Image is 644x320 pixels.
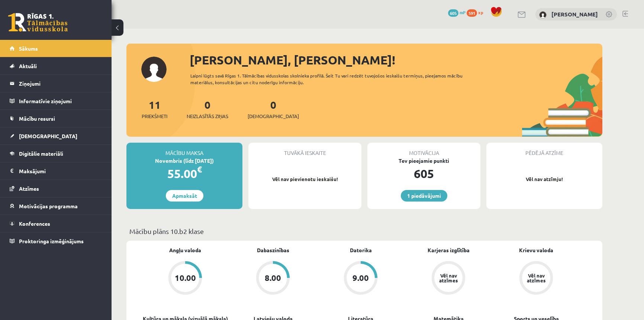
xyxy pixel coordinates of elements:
[19,185,39,192] span: Atzīmes
[19,75,102,92] legend: Ziņojumi
[187,98,228,120] a: 0Neizlasītās ziņas
[367,157,480,165] div: Tev pieejamie punkti
[10,57,102,75] a: Aktuāli
[367,165,480,183] div: 605
[10,215,102,232] a: Konferences
[19,220,50,227] span: Konferences
[19,115,55,122] span: Mācību resursi
[519,246,553,254] a: Krievu valoda
[19,162,102,180] legend: Maksājumi
[19,92,102,110] legend: Informatīvie ziņojumi
[10,232,102,250] a: Proktoringa izmēģinājums
[175,274,196,282] div: 10.00
[10,180,102,197] a: Atzīmes
[248,98,299,120] a: 0[DEMOGRAPHIC_DATA]
[448,9,466,15] a: 605 mP
[492,261,580,296] a: Vēl nav atzīmes
[438,273,459,283] div: Vēl nav atzīmes
[19,63,37,69] span: Aktuāli
[142,98,167,120] a: 11Priekšmeti
[19,203,78,209] span: Motivācijas programma
[467,9,487,15] a: 591 xp
[10,75,102,92] a: Ziņojumi
[19,45,38,52] span: Sākums
[129,226,599,236] p: Mācību plāns 10.b2 klase
[166,190,203,202] a: Apmaksāt
[539,11,547,19] img: Ingus Riciks
[401,190,447,202] a: 1 piedāvājumi
[490,175,599,183] p: Vēl nav atzīmju!
[248,113,299,120] span: [DEMOGRAPHIC_DATA]
[526,273,547,283] div: Vēl nav atzīmes
[19,238,84,244] span: Proktoringa izmēģinājums
[190,51,602,69] div: [PERSON_NAME], [PERSON_NAME]!
[10,162,102,180] a: Maksājumi
[8,13,68,32] a: Rīgas 1. Tālmācības vidusskola
[467,9,477,17] span: 591
[126,157,242,165] div: Novembris (līdz [DATE])
[352,274,369,282] div: 9.00
[460,9,466,15] span: mP
[19,133,77,139] span: [DEMOGRAPHIC_DATA]
[551,10,598,18] a: [PERSON_NAME]
[428,246,470,254] a: Karjeras izglītība
[350,246,372,254] a: Datorika
[19,150,63,157] span: Digitālie materiāli
[252,175,358,183] p: Vēl nav pievienotu ieskaišu!
[405,261,492,296] a: Vēl nav atzīmes
[448,9,458,17] span: 605
[317,261,405,296] a: 9.00
[141,261,229,296] a: 10.00
[126,165,242,183] div: 55.00
[10,145,102,162] a: Digitālie materiāli
[10,110,102,127] a: Mācību resursi
[257,246,289,254] a: Dabaszinības
[126,143,242,157] div: Mācību maksa
[478,9,483,15] span: xp
[142,113,167,120] span: Priekšmeti
[367,143,480,157] div: Motivācija
[10,40,102,57] a: Sākums
[229,261,317,296] a: 8.00
[197,164,202,175] span: €
[486,143,602,157] div: Pēdējā atzīme
[10,127,102,145] a: [DEMOGRAPHIC_DATA]
[265,274,281,282] div: 8.00
[187,113,228,120] span: Neizlasītās ziņas
[248,143,361,157] div: Tuvākā ieskaite
[10,92,102,110] a: Informatīvie ziņojumi
[10,197,102,215] a: Motivācijas programma
[169,246,201,254] a: Angļu valoda
[190,72,476,86] div: Laipni lūgts savā Rīgas 1. Tālmācības vidusskolas skolnieka profilā. Šeit Tu vari redzēt tuvojošo...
